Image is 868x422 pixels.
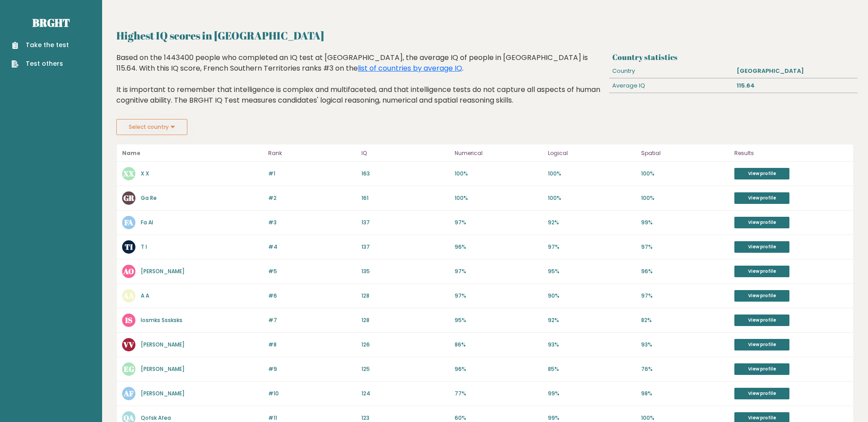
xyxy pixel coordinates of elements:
p: #11 [268,414,356,422]
p: 96% [455,243,543,251]
p: 135 [361,267,449,275]
p: 92% [548,316,636,324]
p: Results [734,148,848,159]
a: Iosmks Sssksks [141,316,182,324]
a: View profile [734,290,789,302]
a: Test others [12,59,69,68]
p: 100% [641,414,729,422]
p: 97% [641,292,729,300]
h3: Country statistics [612,52,854,62]
p: 100% [548,194,636,202]
p: 82% [641,316,729,324]
p: 128 [361,316,449,324]
a: X X [141,170,149,177]
a: [PERSON_NAME] [141,267,185,275]
p: #9 [268,365,356,373]
a: View profile [734,315,789,326]
button: Select country [116,119,187,135]
p: 98% [641,390,729,398]
p: Spatial [641,148,729,159]
p: 90% [548,292,636,300]
p: 85% [548,365,636,373]
p: Rank [268,148,356,159]
div: 115.64 [733,79,857,93]
p: 95% [455,316,543,324]
p: 60% [455,414,543,422]
p: 96% [641,267,729,275]
p: 93% [548,341,636,349]
p: #6 [268,292,356,300]
a: list of countries by average IQ [358,63,462,73]
a: Brght [32,16,70,30]
div: Based on the 1443400 people who completed an IQ test at [GEOGRAPHIC_DATA], the average IQ of peop... [116,52,606,119]
p: 95% [548,267,636,275]
a: A A [141,292,149,299]
p: #5 [268,267,356,275]
a: [PERSON_NAME] [141,390,185,397]
p: 125 [361,365,449,373]
a: View profile [734,217,789,228]
p: 96% [455,365,543,373]
a: View profile [734,339,789,350]
p: 92% [548,219,636,227]
text: VV [123,339,134,350]
p: Logical [548,148,636,159]
p: 128 [361,292,449,300]
p: 100% [641,194,729,202]
a: Ga Re [141,194,157,202]
p: 124 [361,390,449,398]
p: 100% [548,170,636,178]
p: #8 [268,341,356,349]
p: 97% [548,243,636,251]
p: 76% [641,365,729,373]
a: Qofsk Afea [141,414,171,422]
p: Numerical [455,148,543,159]
h2: Highest IQ scores in [GEOGRAPHIC_DATA] [116,28,854,44]
p: #4 [268,243,356,251]
p: 163 [361,170,449,178]
text: IS [125,315,132,325]
p: 86% [455,341,543,349]
text: AF [123,388,134,398]
p: 97% [455,267,543,275]
p: 99% [548,414,636,422]
a: View profile [734,192,789,204]
a: T I [141,243,147,251]
text: TI [125,242,133,252]
p: #1 [268,170,356,178]
p: IQ [361,148,449,159]
div: [GEOGRAPHIC_DATA] [733,64,857,78]
p: 126 [361,341,449,349]
p: 100% [641,170,729,178]
p: 97% [641,243,729,251]
text: XX [123,168,135,179]
p: 100% [455,194,543,202]
p: #2 [268,194,356,202]
text: EG [124,364,134,374]
a: [PERSON_NAME] [141,341,185,348]
a: View profile [734,266,789,277]
a: View profile [734,241,789,253]
text: GR [123,193,135,203]
a: View profile [734,363,789,375]
p: 137 [361,243,449,251]
p: 100% [455,170,543,178]
div: Country [609,64,733,78]
a: [PERSON_NAME] [141,365,185,373]
text: AA [123,291,134,301]
text: FA [124,217,133,227]
b: Name [122,149,140,157]
p: #3 [268,219,356,227]
p: 77% [455,390,543,398]
a: Fa Al [141,219,153,226]
p: 161 [361,194,449,202]
p: #10 [268,390,356,398]
p: 97% [455,292,543,300]
p: 123 [361,414,449,422]
a: Take the test [12,40,69,50]
a: View profile [734,168,789,179]
p: 93% [641,341,729,349]
p: 99% [548,390,636,398]
p: 137 [361,219,449,227]
div: Average IQ [609,79,733,93]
